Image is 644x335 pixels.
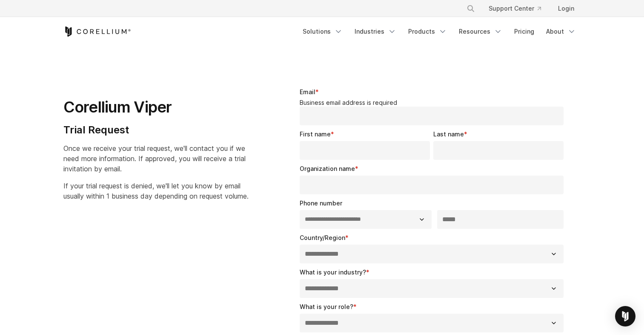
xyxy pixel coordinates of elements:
[300,269,366,276] span: What is your industry?
[615,306,635,326] div: Open Intercom Messenger
[463,1,478,16] button: Search
[63,26,131,37] a: Corellium Home
[454,24,507,39] a: Resources
[300,234,345,241] span: Country/Region
[456,1,581,16] div: Navigation Menu
[63,182,249,200] span: If your trial request is denied, we'll let you know by email usually within 1 business day depend...
[403,24,452,39] a: Products
[509,24,539,39] a: Pricing
[300,99,567,107] legend: Business email address is required
[63,144,246,173] span: Once we receive your trial request, we'll contact you if we need more information. If approved, y...
[349,24,401,39] a: Industries
[300,303,353,310] span: What is your role?
[300,130,331,138] span: First name
[63,124,249,136] h4: Trial Request
[482,1,548,16] a: Support Center
[433,130,464,138] span: Last name
[551,1,581,16] a: Login
[300,199,342,207] span: Phone number
[298,24,348,39] a: Solutions
[541,24,581,39] a: About
[298,24,581,39] div: Navigation Menu
[63,98,249,117] h1: Corellium Viper
[300,88,315,95] span: Email
[300,165,355,172] span: Organization name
